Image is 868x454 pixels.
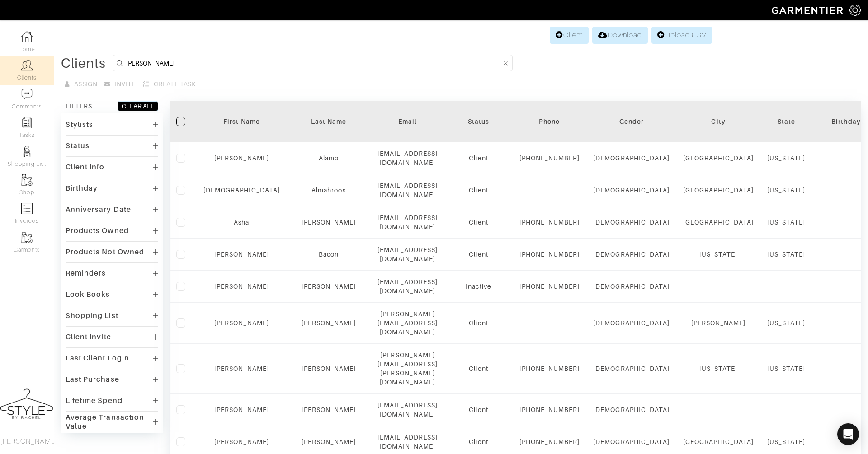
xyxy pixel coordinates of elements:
[519,282,580,291] div: [PHONE_NUMBER]
[683,250,754,259] div: [US_STATE]
[593,405,670,414] div: [DEMOGRAPHIC_DATA]
[66,332,111,342] div: Client Invite
[214,365,269,372] a: [PERSON_NAME]
[519,154,580,163] div: [PHONE_NUMBER]
[452,437,506,446] div: Client
[592,27,648,44] a: Download
[122,102,154,111] div: CLEAR ALL
[66,226,129,235] div: Products Owned
[593,186,670,195] div: [DEMOGRAPHIC_DATA]
[519,437,580,446] div: [PHONE_NUMBER]
[519,364,580,373] div: [PHONE_NUMBER]
[203,117,280,126] div: First Name
[21,232,33,243] img: garments-icon-b7da505a4dc4fd61783c78ac3ca0ef83fa9d6f193b1c9dc38574b1d14d53ca28.png
[767,154,806,163] div: [US_STATE]
[66,205,131,214] div: Anniversary Date
[377,351,438,387] div: [PERSON_NAME][EMAIL_ADDRESS][PERSON_NAME][DOMAIN_NAME]
[452,186,506,195] div: Client
[683,218,754,227] div: [GEOGRAPHIC_DATA]
[377,245,438,263] div: [EMAIL_ADDRESS][DOMAIN_NAME]
[767,437,806,446] div: [US_STATE]
[214,283,269,290] a: [PERSON_NAME]
[214,251,269,258] a: [PERSON_NAME]
[593,117,670,126] div: Gender
[302,283,356,290] a: [PERSON_NAME]
[767,218,806,227] div: [US_STATE]
[21,203,33,214] img: orders-icon-0abe47150d42831381b5fb84f609e132dff9fe21cb692f30cb5eec754e2cba89.png
[21,60,33,71] img: clients-icon-6bae9207a08558b7cb47a8932f037763ab4055f8c8b6bfacd5dc20c3e0201464.png
[593,218,670,227] div: [DEMOGRAPHIC_DATA]
[519,405,580,414] div: [PHONE_NUMBER]
[452,318,506,328] div: Client
[203,187,280,194] a: [DEMOGRAPHIC_DATA]
[593,154,670,163] div: [DEMOGRAPHIC_DATA]
[234,219,249,226] a: Asha
[452,154,506,163] div: Client
[118,101,158,111] button: CLEAR ALL
[377,277,438,295] div: [EMAIL_ADDRESS][DOMAIN_NAME]
[66,311,118,320] div: Shopping List
[377,309,438,337] div: [PERSON_NAME][EMAIL_ADDRESS][DOMAIN_NAME]
[767,364,806,373] div: [US_STATE]
[302,406,356,413] a: [PERSON_NAME]
[651,27,712,44] a: Upload CSV
[445,101,513,142] th: Toggle SortBy
[837,423,859,445] div: Open Intercom Messenger
[319,154,339,162] a: Alamo
[767,250,806,259] div: [US_STATE]
[66,396,123,405] div: Lifetime Spend
[197,101,287,142] th: Toggle SortBy
[519,117,580,126] div: Phone
[593,282,670,291] div: [DEMOGRAPHIC_DATA]
[377,213,438,231] div: [EMAIL_ADDRESS][DOMAIN_NAME]
[66,354,129,363] div: Last Client Login
[377,181,438,199] div: [EMAIL_ADDRESS][DOMAIN_NAME]
[593,437,670,446] div: [DEMOGRAPHIC_DATA]
[452,405,506,414] div: Client
[66,413,153,431] div: Average Transaction Value
[767,186,806,195] div: [US_STATE]
[683,154,754,163] div: [GEOGRAPHIC_DATA]
[66,375,119,384] div: Last Purchase
[377,401,438,419] div: [EMAIL_ADDRESS][DOMAIN_NAME]
[767,117,806,126] div: State
[21,146,33,157] img: stylists-icon-eb353228a002819b7ec25b43dbf5f0378dd9e0616d9560372ff212230b889e62.png
[377,117,438,126] div: Email
[287,101,371,142] th: Toggle SortBy
[586,101,676,142] th: Toggle SortBy
[61,59,106,68] div: Clients
[126,57,501,69] input: Search by name, email, phone, city, or state
[683,117,754,126] div: City
[66,141,90,150] div: Status
[214,319,269,327] a: [PERSON_NAME]
[21,31,33,42] img: dashboard-icon-dbcd8f5a0b271acd01030246c82b418ddd0df26cd7fceb0bd07c9910d44c42f6.png
[302,219,356,226] a: [PERSON_NAME]
[302,365,356,372] a: [PERSON_NAME]
[550,27,589,44] a: Client
[593,318,670,328] div: [DEMOGRAPHIC_DATA]
[319,251,339,258] a: Bacon
[767,318,806,328] div: [US_STATE]
[452,282,506,291] div: Inactive
[519,218,580,227] div: [PHONE_NUMBER]
[377,433,438,451] div: [EMAIL_ADDRESS][DOMAIN_NAME]
[66,184,98,193] div: Birthday
[767,2,849,18] img: garmentier-logo-header-white-b43fb05a5012e4ada735d5af1a66efaba907eab6374d6393d1fbf88cb4ef424d.png
[452,364,506,373] div: Client
[21,174,33,186] img: garments-icon-b7da505a4dc4fd61783c78ac3ca0ef83fa9d6f193b1c9dc38574b1d14d53ca28.png
[293,117,364,126] div: Last Name
[214,154,269,162] a: [PERSON_NAME]
[214,406,269,413] a: [PERSON_NAME]
[519,250,580,259] div: [PHONE_NUMBER]
[452,250,506,259] div: Client
[214,438,269,445] a: [PERSON_NAME]
[302,438,356,445] a: [PERSON_NAME]
[849,5,861,16] img: gear-icon-white-bd11855cb880d31180b6d7d6211b90ccbf57a29d726f0c71d8c61bd08dd39cc2.png
[593,364,670,373] div: [DEMOGRAPHIC_DATA]
[683,364,754,373] div: [US_STATE]
[66,248,144,257] div: Products Not Owned
[593,250,670,259] div: [DEMOGRAPHIC_DATA]
[66,290,110,299] div: Look Books
[21,117,33,128] img: reminder-icon-8004d30b9f0a5d33ae49ab947aed9ed385cf756f9e5892f1edd6e32f2345188e.png
[683,437,754,446] div: [GEOGRAPHIC_DATA]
